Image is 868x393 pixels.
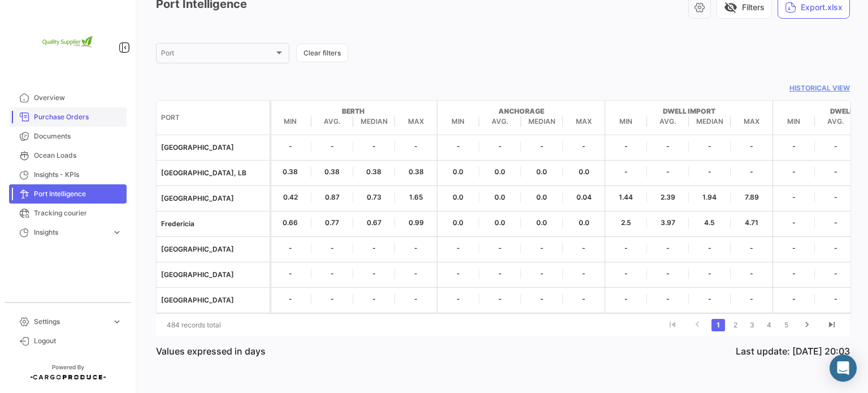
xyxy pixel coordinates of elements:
strong: Berth [270,106,437,116]
span: 0.0 [521,167,563,177]
a: 4 [762,319,776,331]
span: 0.38 [353,167,395,177]
span: - [270,269,311,279]
span: Settings [34,317,107,327]
span: Min [773,116,815,127]
span: 0.0 [437,192,479,202]
span: - [689,243,731,253]
span: - [270,294,311,304]
span: - [479,243,521,253]
span: 0.0 [563,218,605,228]
span: Logout [34,336,122,346]
span: Purchase Orders [34,112,122,122]
span: - [353,269,395,279]
span: - [521,243,563,253]
span: - [689,294,731,304]
span: 4.71 [731,218,772,228]
a: Tracking courier [9,204,127,223]
span: Max [731,116,772,127]
span: - [605,269,647,279]
span: Tracking courier [34,208,122,218]
span: - [563,294,605,304]
span: 0.67 [353,218,395,228]
span: Port [161,51,274,59]
span: - [815,192,857,202]
p: [GEOGRAPHIC_DATA] [161,142,265,153]
span: - [773,218,815,228]
span: 0.66 [270,218,311,228]
div: Abrir Intercom Messenger [830,355,857,382]
span: Avg. [479,116,521,127]
a: Purchase Orders [9,107,127,127]
span: - [605,141,647,152]
span: - [311,141,353,152]
span: - [311,243,353,253]
span: 0.38 [311,167,353,177]
span: - [437,269,479,279]
span: Median [521,116,563,127]
span: expand_more [112,317,122,327]
span: Max [395,116,437,127]
span: - [563,141,605,152]
span: - [731,243,772,253]
strong: Dwell Import [605,106,772,116]
span: - [521,294,563,304]
span: - [647,243,689,253]
li: page 2 [727,316,744,335]
span: Min [270,116,311,127]
span: - [437,294,479,304]
p: [GEOGRAPHIC_DATA], LB [161,168,265,178]
span: - [605,243,647,253]
a: Port Intelligence [9,184,127,204]
span: - [731,141,772,152]
a: go to previous page [687,319,708,331]
span: 7.89 [731,192,772,202]
span: - [815,218,857,228]
li: page 4 [761,316,778,335]
span: 1.65 [395,192,437,202]
span: - [395,269,437,279]
span: - [521,269,563,279]
datatable-header-cell: Port [157,108,270,127]
span: - [815,243,857,253]
p: [GEOGRAPHIC_DATA] [161,244,265,254]
span: - [353,294,395,304]
span: Median [353,116,395,127]
span: Insights - KPIs [34,170,122,180]
a: Ocean Loads [9,146,127,165]
img: 2e1e32d8-98e2-4bbc-880e-a7f20153c351.png [40,14,96,70]
span: - [689,167,731,177]
span: Avg. [311,116,353,127]
div: 484 records total [156,311,293,339]
p: Last update: [DATE] 20:03 [736,346,850,357]
span: 0.77 [311,218,353,228]
span: - [605,167,647,177]
span: 1.94 [689,192,731,202]
span: 1.44 [605,192,647,202]
span: 2.5 [605,218,647,228]
span: - [815,167,857,177]
button: Clear filters [296,44,348,62]
a: Documents [9,127,127,146]
span: - [689,141,731,152]
span: Port [161,113,180,123]
span: 0.0 [479,192,521,202]
span: - [773,243,815,253]
p: [GEOGRAPHIC_DATA] [161,193,265,204]
span: 0.87 [311,192,353,202]
span: 3.97 [647,218,689,228]
span: 0.0 [521,192,563,202]
li: page 1 [710,316,727,335]
span: - [773,192,815,202]
span: - [270,243,311,253]
span: Avg. [815,116,857,127]
span: 0.0 [479,218,521,228]
span: - [731,294,772,304]
span: 0.0 [521,218,563,228]
span: Overview [34,93,122,103]
span: - [773,167,815,177]
span: 2.39 [647,192,689,202]
span: - [353,141,395,152]
a: 1 [711,319,725,331]
span: Max [563,116,605,127]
